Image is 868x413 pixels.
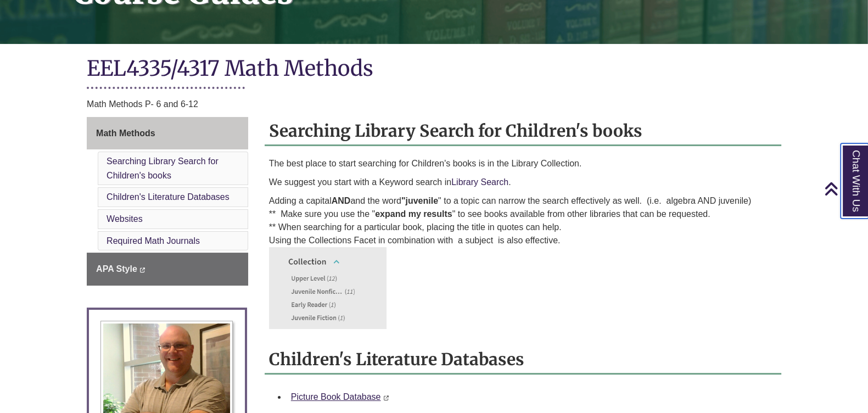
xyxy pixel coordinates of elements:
h2: Searching Library Search for Children's books [265,117,781,146]
a: Websites [107,214,143,224]
strong: "juvenile [401,196,438,205]
span: Math Methods P- 6 and 6-12 [87,99,198,109]
a: Children's Literature Databases [107,192,229,202]
span: Math Methods [96,129,155,138]
p: The best place to start searching for Children's books is in the Library Collection. [269,157,777,170]
a: Library Search [451,177,508,187]
a: Back to Top [824,181,865,196]
a: Searching Library Search for Children's books [107,157,219,180]
div: Guide Page Menu [87,117,248,286]
p: We suggest you start with a Keyword search in . [269,176,777,189]
p: Adding a capital and the word " to a topic can narrow the search effectively as well. (i.e. algeb... [269,194,777,329]
i: This link opens in a new window [139,267,145,272]
a: Required Math Journals [107,236,200,245]
strong: expand my results [375,209,452,219]
h1: EEL4335/4317 Math Methods [87,55,781,84]
i: This link opens in a new window [383,395,389,400]
h2: Children's Literature Databases [265,345,781,375]
a: Math Methods [87,117,248,150]
a: APA Style [87,253,248,286]
a: Picture Book Database [291,392,381,401]
strong: AND [332,196,351,205]
img: Collection Facet [269,247,387,329]
span: APA Style [96,264,137,274]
